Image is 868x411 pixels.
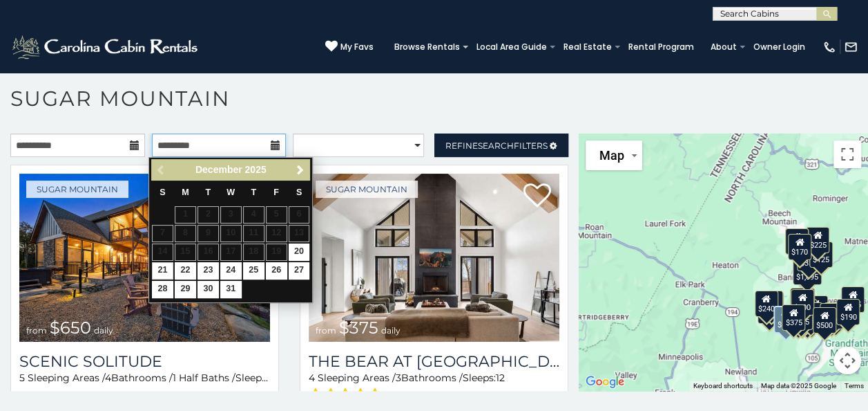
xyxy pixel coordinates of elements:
span: Map data ©2025 Google [761,382,836,390]
a: 21 [152,262,173,280]
div: $650 [773,306,798,334]
span: Refine Filters [445,140,548,151]
img: Scenic Solitude [19,174,270,342]
span: 4 [309,372,315,384]
div: $200 [804,295,827,322]
div: $300 [790,289,813,316]
span: 12 [269,372,278,384]
a: Next [291,161,309,179]
span: $375 [339,318,378,338]
a: Add to favorites [523,182,551,211]
a: 27 [289,262,310,280]
a: 31 [220,281,242,298]
a: Owner Login [746,37,812,57]
img: White-1-2.png [10,33,202,61]
div: Sleeping Areas / Bathrooms / Sleeps: [19,371,270,406]
a: Scenic Solitude from $650 daily [19,174,270,342]
span: Wednesday [226,188,235,197]
a: Rental Program [621,37,701,57]
div: $500 [812,307,836,334]
span: Friday [273,188,279,197]
span: Tuesday [205,188,211,197]
span: from [316,325,336,336]
a: 24 [220,262,242,280]
a: 25 [243,262,264,280]
button: Map camera controls [833,347,861,374]
img: phone-regular-white.png [822,40,836,54]
img: Google [582,373,628,391]
a: RefineSearchFilters [434,134,569,157]
img: mail-regular-white.png [844,40,858,54]
a: Sugar Mountain [316,181,418,198]
a: My Favs [325,40,374,54]
a: 20 [289,244,310,261]
a: Sugar Mountain [26,181,128,198]
a: Real Estate [557,37,619,57]
span: 3 [396,372,401,384]
div: $190 [789,288,813,314]
span: from [26,325,47,336]
div: $190 [836,299,860,325]
span: Search [478,140,514,151]
div: $240 [785,228,809,255]
a: 30 [197,281,219,298]
div: Sleeping Areas / Bathrooms / Sleeps: [309,371,559,406]
span: (6 reviews) [386,388,448,406]
a: 26 [266,262,287,280]
span: My Favs [340,41,374,53]
span: 1 Half Baths / [173,372,235,384]
div: $155 [840,286,864,313]
button: Change map style [586,140,642,170]
span: 5 [19,372,25,384]
div: $195 [819,303,842,329]
div: $170 [787,234,811,260]
div: $375 [782,304,805,331]
span: 12 [496,372,505,384]
span: Sunday [160,188,165,197]
a: Scenic Solitude [19,352,270,371]
span: 4 [105,372,111,384]
span: Map [599,148,624,163]
span: daily [381,325,401,336]
div: $240 [754,291,778,317]
span: $650 [50,318,91,338]
a: The Bear At Sugar Mountain from $375 daily [309,174,559,342]
div: $225 [806,227,829,253]
a: Terms (opens in new tab) [845,382,864,390]
span: 2025 [244,164,266,175]
div: $1,095 [792,259,821,285]
a: Open this area in Google Maps (opens a new window) [582,373,628,391]
span: Monday [182,188,189,197]
a: 23 [197,262,219,280]
a: Browse Rentals [387,37,467,57]
div: $265 [791,288,814,314]
span: daily [94,325,113,336]
a: 28 [152,281,173,298]
a: About [704,37,744,57]
a: Local Area Guide [470,37,554,57]
span: Next [295,165,306,176]
button: Toggle fullscreen view [833,140,861,168]
span: Saturday [296,188,302,197]
a: 29 [175,281,196,298]
span: Thursday [251,188,256,197]
h3: The Bear At Sugar Mountain [309,352,559,371]
span: December [195,164,242,175]
a: 22 [175,262,196,280]
a: The Bear At [GEOGRAPHIC_DATA] [309,352,559,371]
img: The Bear At Sugar Mountain [309,174,559,342]
div: $125 [809,241,832,268]
button: Keyboard shortcuts [693,381,753,391]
